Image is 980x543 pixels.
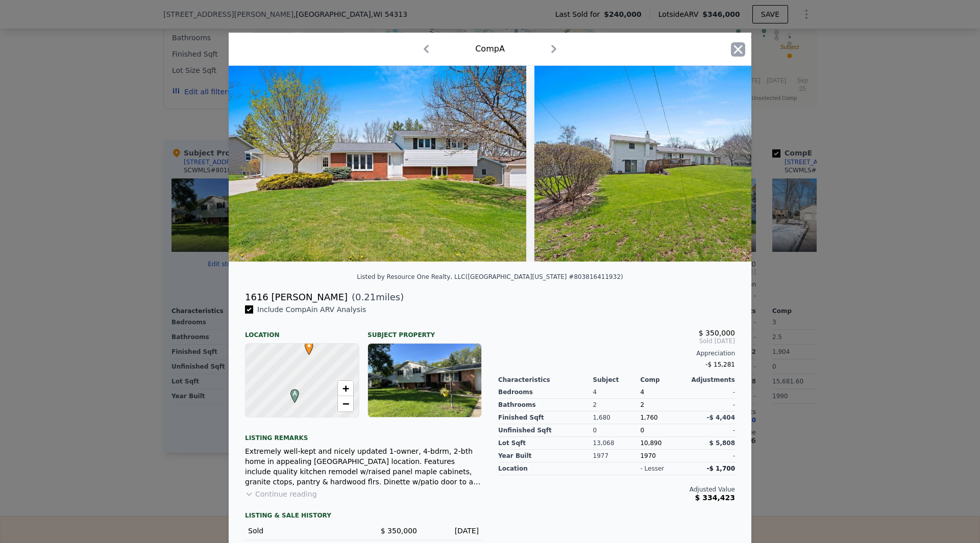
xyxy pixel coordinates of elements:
div: Bathrooms [498,399,593,411]
div: • [302,341,308,347]
span: $ 5,808 [709,439,735,447]
div: Comp A [475,43,505,55]
span: Sold [DATE] [498,337,735,345]
div: 1970 [640,450,688,462]
div: - [688,450,735,462]
div: [DATE] [425,526,479,536]
span: + [342,382,349,395]
div: 13,068 [593,437,641,450]
div: Characteristics [498,376,593,384]
div: LISTING & SALE HISTORY [245,511,482,522]
div: Finished Sqft [498,411,593,424]
div: 0 [593,424,641,437]
div: Adjustments [688,376,735,384]
span: 0.21 [355,292,376,302]
span: • [302,338,316,353]
div: Adjusted Value [498,485,735,494]
span: -$ 15,281 [705,361,735,368]
div: Year Built [498,450,593,462]
span: Include Comp A in ARV Analysis [253,305,370,314]
div: Listing remarks [245,426,482,442]
div: Lot Sqft [498,437,593,450]
span: 1,760 [640,414,657,421]
span: -$ 1,700 [707,465,735,472]
a: Zoom out [338,396,353,411]
div: Location [245,323,359,339]
div: - lesser [640,464,664,473]
div: 2 [640,399,688,411]
div: Unfinished Sqft [498,424,593,437]
span: 4 [640,389,644,396]
div: Comp [640,376,688,384]
span: ( miles) [348,290,404,304]
span: A [288,389,302,398]
div: Extremely well-kept and nicely updated 1-owner, 4-bdrm, 2-bth home in appealing [GEOGRAPHIC_DATA]... [245,446,482,487]
span: -$ 4,404 [707,414,735,421]
div: - [688,424,735,437]
span: $ 334,423 [695,494,735,502]
img: Property Img [229,66,526,262]
div: Sold [248,526,355,536]
div: - [688,399,735,411]
div: Subject Property [367,323,482,339]
button: Continue reading [245,489,317,499]
div: 4 [593,386,641,399]
div: Listed by Resource One Realty, LLC ([GEOGRAPHIC_DATA][US_STATE] #803816411932) [357,273,623,280]
div: location [498,462,593,475]
div: Subject [593,376,641,384]
span: 0 [640,427,644,434]
div: Appreciation [498,349,735,357]
div: A [288,389,294,395]
div: 1616 [PERSON_NAME] [245,290,348,304]
span: − [342,397,349,410]
img: Property Img [534,66,828,262]
div: 1,680 [593,411,641,424]
div: - [688,386,735,399]
span: $ 350,000 [381,527,417,535]
span: 10,890 [640,439,661,447]
span: $ 350,000 [699,329,735,337]
div: 2 [593,399,641,411]
div: Bedrooms [498,386,593,399]
div: 1977 [593,450,641,462]
a: Zoom in [338,381,353,396]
